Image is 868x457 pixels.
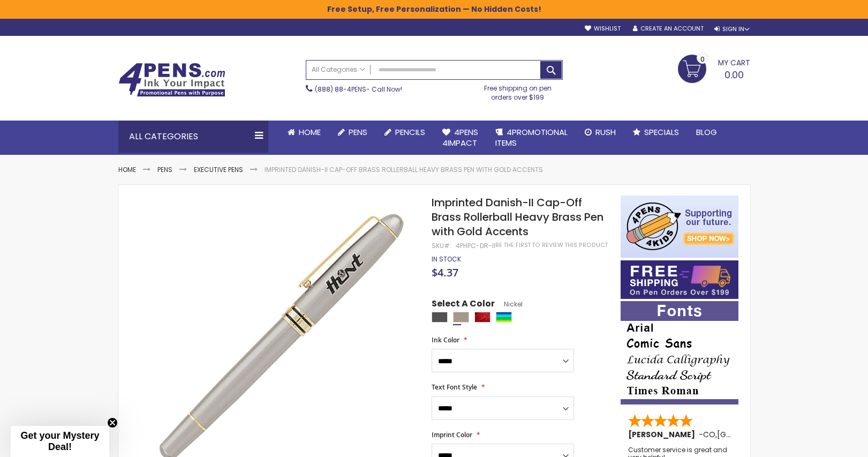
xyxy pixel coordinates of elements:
div: Free shipping on pen orders over $199 [473,80,563,101]
span: Nickel [495,299,523,309]
span: 4Pens 4impact [442,126,478,148]
div: All Categories [118,121,268,153]
a: Pencils [376,121,434,144]
span: All Categories [312,65,365,74]
span: $4.37 [432,265,458,280]
div: Sign In [714,25,750,33]
a: 4PROMOTIONALITEMS [487,121,576,155]
button: Close teaser [107,417,118,428]
a: 0.00 0 [678,55,750,81]
a: Rush [576,121,624,144]
img: Free shipping on orders over $199 [621,260,738,299]
img: font-personalization-examples [621,301,738,404]
div: 4PHPC-DR-II [456,242,495,250]
span: 0 [700,54,705,64]
div: Marble Burgundy [474,312,490,323]
span: Blog [696,126,717,138]
span: CO [703,429,715,440]
a: All Categories [306,61,371,78]
a: Be the first to review this product [495,241,608,249]
span: - Call Now! [315,85,402,94]
a: Blog [688,121,726,144]
a: Wishlist [585,25,621,33]
a: Executive Pens [194,165,243,174]
span: [GEOGRAPHIC_DATA] [717,429,796,440]
span: [PERSON_NAME] [628,429,699,440]
span: 0.00 [724,68,744,81]
span: In stock [432,254,461,264]
span: Pens [349,126,367,138]
span: Home [299,126,321,138]
span: Rush [595,126,616,138]
span: Get your Mystery Deal! [20,430,99,452]
a: Pens [157,165,172,174]
div: Assorted [496,312,512,323]
a: 4Pens4impact [434,121,487,155]
span: 4PROMOTIONAL ITEMS [495,126,568,148]
div: Gunmetal [432,312,448,323]
span: - , [699,429,796,440]
iframe: Google Customer Reviews [780,428,868,457]
span: Select A Color [432,298,495,312]
span: Imprint Color [432,430,472,439]
a: Create an Account [633,25,704,33]
span: Imprinted Danish-II Cap-Off Brass Rollerball Heavy Brass Pen with Gold Accents [432,195,603,239]
a: Specials [624,121,688,144]
a: (888) 88-4PENS [315,85,366,94]
span: Pencils [395,126,425,138]
div: Availability [432,255,461,264]
div: Get your Mystery Deal!Close teaser [11,426,109,457]
span: Specials [644,126,679,138]
img: 4pens 4 kids [621,196,738,258]
strong: SKU [432,241,451,250]
a: Home [118,165,136,174]
li: Imprinted Danish-II Cap-Off Brass Rollerball Heavy Brass Pen with Gold Accents [265,166,543,174]
span: Ink Color [432,335,459,344]
a: Pens [329,121,376,144]
a: Home [279,121,329,144]
div: Nickel [453,312,469,323]
span: Text Font Style [432,383,477,392]
img: 4Pens Custom Pens and Promotional Products [118,63,225,97]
